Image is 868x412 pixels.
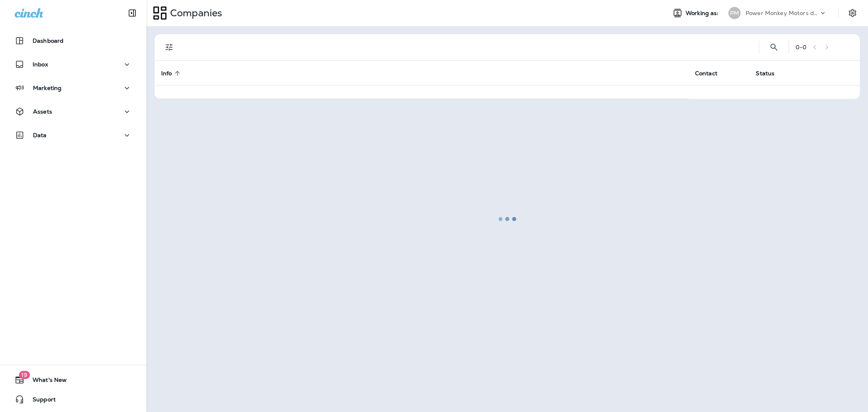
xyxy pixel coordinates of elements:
p: Assets [33,108,52,115]
p: Power Monkey Motors dba Grease Monkey 1120 [746,10,819,16]
p: Marketing [33,85,61,91]
button: Settings [845,6,860,20]
button: Support [8,391,138,408]
p: Dashboard [33,37,63,44]
button: Inbox [8,56,138,72]
button: Data [8,127,138,143]
p: Data [33,132,47,138]
p: Inbox [33,61,48,68]
button: Assets [8,103,138,120]
span: 19 [19,371,30,379]
button: 19What's New [8,372,138,388]
span: Working as: [686,10,720,17]
p: Companies [167,7,222,19]
button: Marketing [8,80,138,96]
button: Collapse Sidebar [121,5,144,21]
span: Support [24,396,56,406]
span: What's New [24,377,67,386]
button: Dashboard [8,33,138,49]
div: PM [728,7,741,19]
